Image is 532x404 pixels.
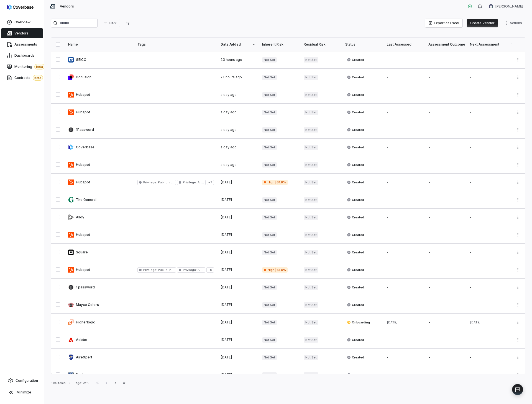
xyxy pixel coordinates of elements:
span: Created [347,250,364,255]
span: Not Set [304,75,318,80]
img: Amanda Pettenati avatar [489,4,493,9]
td: - [425,366,467,384]
span: Vendors [60,4,74,9]
span: Vendors [14,31,29,36]
span: Not Set [262,145,277,150]
td: - [383,296,425,314]
span: AI vendor [197,268,212,272]
span: [DATE] [221,268,232,272]
span: Not Set [304,127,318,133]
button: More actions [513,73,522,81]
span: Not Set [262,162,277,168]
td: - [383,156,425,174]
div: 180 items [51,381,66,385]
td: - [425,226,467,244]
span: Privilege : [183,268,197,272]
td: - [467,349,508,366]
span: a day ago [221,163,237,167]
button: More actions [513,336,522,344]
td: - [425,314,467,331]
td: - [425,261,467,279]
td: - [383,366,425,384]
button: Create Vendor [467,19,498,27]
span: [DATE] [387,320,398,324]
span: a day ago [221,110,237,114]
span: [DATE] [221,180,232,184]
span: Not Set [304,162,318,168]
span: Public Information [157,180,186,184]
span: Created [347,93,364,97]
td: - [467,331,508,349]
td: - [467,121,508,139]
td: - [425,279,467,296]
td: - [425,191,467,209]
td: - [467,191,508,209]
span: a day ago [221,93,237,97]
div: Inherent Risk [262,42,297,47]
span: Created [347,285,364,290]
td: - [383,244,425,261]
span: + 6 [206,267,214,273]
span: [DATE] [221,355,232,359]
td: - [383,69,425,86]
span: Created [347,163,364,167]
span: a day ago [221,128,237,132]
a: Vendors [1,28,43,38]
span: [DATE] [221,338,232,342]
span: Not Set [262,215,277,220]
button: Minimize [2,387,42,398]
button: More actions [513,283,522,291]
span: Created [347,198,364,202]
span: Not Set [304,250,318,255]
span: Not Set [304,232,318,238]
td: - [425,104,467,121]
span: Filter [109,21,116,25]
td: - [383,191,425,209]
td: - [467,86,508,104]
td: - [383,209,425,226]
td: - [467,209,508,226]
span: Not Set [262,250,277,255]
span: High | 61.8% [262,267,288,273]
span: Created [347,355,364,360]
span: Not Set [262,320,277,325]
button: More actions [513,91,522,99]
span: Configuration [16,378,38,383]
button: More actions [513,213,522,221]
td: - [467,174,508,191]
td: - [383,174,425,191]
td: - [383,121,425,139]
span: Dashboards [14,53,35,58]
div: Date Added [221,42,255,47]
span: [DATE] [221,320,232,324]
span: Not Set [304,145,318,150]
td: - [425,86,467,104]
span: 13 hours ago [221,58,242,62]
span: Not Set [262,372,277,378]
td: - [425,156,467,174]
span: Privilege : [143,180,157,184]
td: - [467,139,508,156]
button: Filter [100,19,120,27]
div: Status [345,42,380,47]
span: + 7 [207,180,214,185]
td: - [383,51,425,69]
span: Not Set [304,57,318,63]
button: More actions [513,353,522,361]
span: Minimize [17,390,31,395]
div: Next Assessment [470,42,505,47]
td: - [425,69,467,86]
td: - [467,261,508,279]
span: Not Set [304,355,318,360]
td: - [383,139,425,156]
span: Not Set [262,285,277,290]
span: beta [34,64,45,69]
span: Not Set [304,337,318,343]
a: Monitoringbeta [1,62,43,72]
span: Not Set [262,197,277,203]
span: Not Set [304,372,318,378]
span: Created [347,268,364,272]
button: More actions [513,143,522,151]
span: Assessments [14,42,37,47]
button: More actions [513,231,522,239]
